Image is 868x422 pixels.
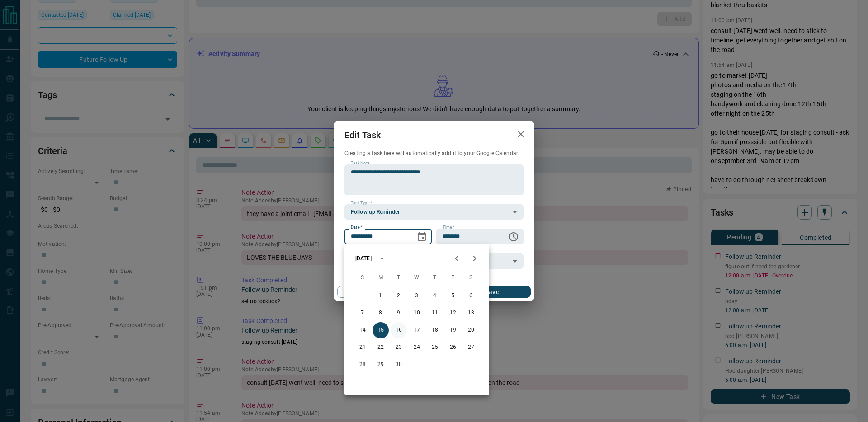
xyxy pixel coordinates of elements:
[409,339,425,356] button: 24
[351,160,369,166] label: Task Note
[391,305,407,321] button: 9
[373,269,389,287] span: Monday
[445,339,461,356] button: 26
[445,305,461,321] button: 12
[391,322,407,338] button: 16
[391,288,407,304] button: 2
[391,269,407,287] span: Tuesday
[354,269,371,287] span: Sunday
[409,305,425,321] button: 10
[445,322,461,338] button: 19
[391,356,407,373] button: 30
[354,322,371,338] button: 14
[354,356,371,373] button: 28
[427,322,443,338] button: 18
[427,339,443,356] button: 25
[354,339,371,356] button: 21
[373,305,389,321] button: 8
[453,286,531,298] button: Save
[427,305,443,321] button: 11
[373,339,389,356] button: 22
[448,249,466,267] button: Previous month
[373,356,389,373] button: 29
[445,288,461,304] button: 5
[505,228,523,246] button: Choose time, selected time is 12:00 AM
[373,288,389,304] button: 1
[351,225,362,230] label: Date
[443,225,454,230] label: Time
[427,288,443,304] button: 4
[373,322,389,338] button: 15
[427,269,443,287] span: Thursday
[463,322,479,338] button: 20
[463,269,479,287] span: Saturday
[337,286,415,298] button: Cancel
[344,150,524,157] p: Creating a task here will automatically add it to your Google Calendar.
[463,305,479,321] button: 13
[463,339,479,356] button: 27
[391,339,407,356] button: 23
[466,249,484,267] button: Next month
[351,200,372,206] label: Task Type
[409,322,425,338] button: 17
[413,228,431,246] button: Choose date, selected date is Sep 15, 2025
[355,254,372,263] div: [DATE]
[354,305,371,321] button: 7
[374,251,390,266] button: calendar view is open, switch to year view
[344,204,524,220] div: Follow up Reminder
[409,288,425,304] button: 3
[445,269,461,287] span: Friday
[463,288,479,304] button: 6
[409,269,425,287] span: Wednesday
[334,121,392,150] h2: Edit Task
